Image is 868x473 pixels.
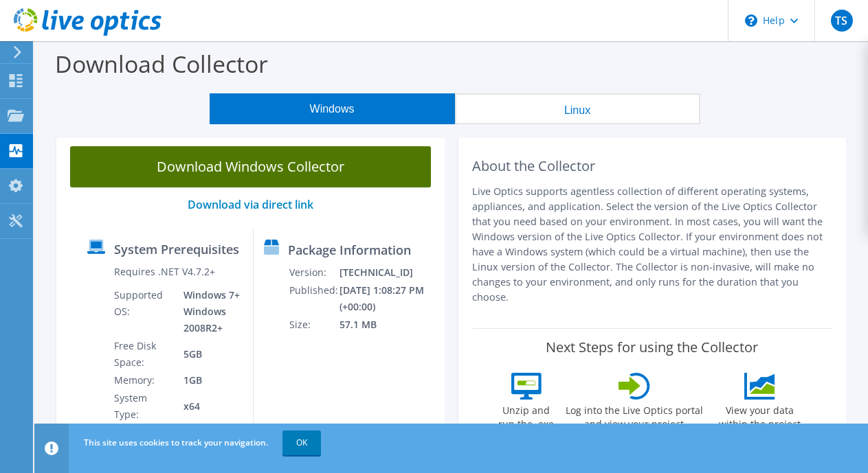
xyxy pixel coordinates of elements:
p: Live Optics supports agentless collection of different operating systems, appliances, and applica... [472,184,833,305]
label: View your data within the project [711,400,810,431]
td: [DATE] 1:08:27 PM (+00:00) [339,281,438,316]
td: Size: [289,316,339,334]
td: Supported OS: [113,286,173,337]
button: Windows [210,93,455,124]
label: Next Steps for using the Collector [546,339,758,356]
a: Download via direct link [188,197,313,212]
td: Windows 7+ Windows 2008R2+ [173,286,243,337]
td: x64 [173,389,243,424]
label: Download Collector [55,48,268,80]
label: Package Information [288,243,411,257]
td: System Type: [113,389,173,424]
td: Version: [289,264,339,281]
td: Free Disk Space: [113,337,173,371]
td: [TECHNICAL_ID] [339,264,438,281]
td: 1GB [173,371,243,389]
button: Linux [455,93,700,124]
td: Published: [289,281,339,316]
span: This site uses cookies to track your navigation. [84,437,268,448]
td: 5GB [173,337,243,371]
a: OK [282,430,321,455]
td: 57.1 MB [339,316,438,334]
td: Memory: [113,371,173,389]
label: Unzip and run the .exe [495,400,558,431]
label: System Prerequisites [114,242,239,256]
a: Download Windows Collector [70,146,431,187]
h2: About the Collector [472,158,833,174]
label: Log into the Live Optics portal and view your project [565,400,704,431]
label: Requires .NET V4.7.2+ [114,265,215,279]
span: TS [831,10,853,32]
svg: \n [745,14,757,27]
